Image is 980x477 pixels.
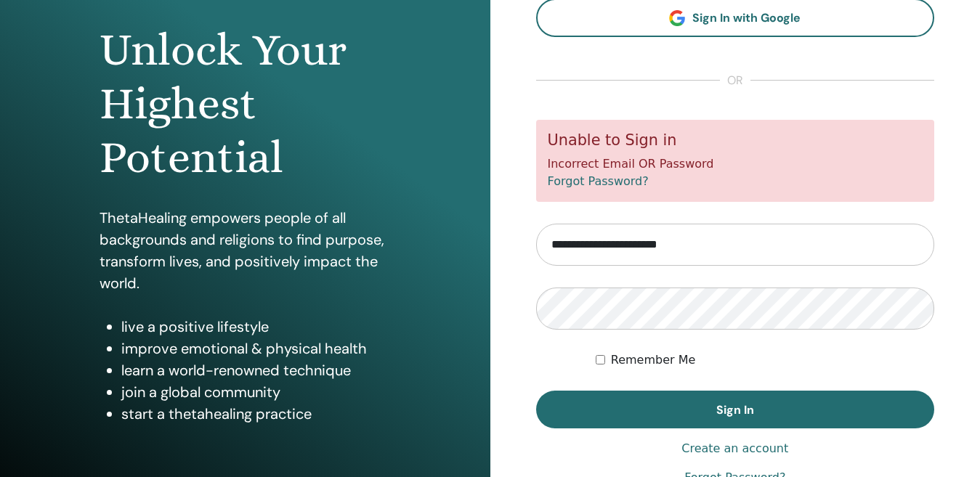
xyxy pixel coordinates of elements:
p: ThetaHealing empowers people of all backgrounds and religions to find purpose, transform lives, a... [100,207,390,294]
span: or [720,72,750,89]
h5: Unable to Sign in [548,131,923,150]
li: live a positive lifestyle [121,316,390,338]
li: improve emotional & physical health [121,338,390,359]
span: Sign In with Google [692,10,801,25]
a: Forgot Password? [548,174,649,188]
a: Create an account [681,440,788,457]
li: learn a world-renowned technique [121,359,390,381]
li: join a global community [121,381,390,403]
li: start a thetahealing practice [121,403,390,425]
div: Incorrect Email OR Password [536,120,935,202]
label: Remember Me [611,351,696,369]
button: Sign In [536,391,935,428]
div: Keep me authenticated indefinitely or until I manually logout [596,351,934,369]
h1: Unlock Your Highest Potential [100,23,390,185]
span: Sign In [716,402,754,417]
